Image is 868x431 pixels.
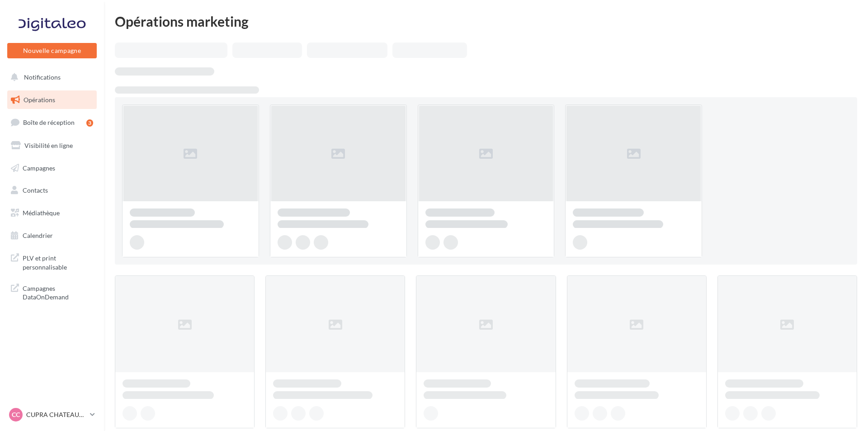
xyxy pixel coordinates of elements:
[26,410,86,419] p: CUPRA CHATEAUROUX
[7,43,97,58] button: Nouvelle campagne
[5,226,99,245] a: Calendrier
[24,142,73,149] span: Visibilité en ligne
[24,73,61,81] span: Notifications
[5,113,99,132] a: Boîte de réception3
[86,119,93,127] div: 3
[5,279,99,305] a: Campagnes DataOnDemand
[23,118,75,126] span: Boîte de réception
[7,406,97,423] a: CC CUPRA CHATEAUROUX
[5,136,99,155] a: Visibilité en ligne
[23,282,93,302] span: Campagnes DataOnDemand
[5,90,99,109] a: Opérations
[5,248,99,275] a: PLV et print personnalisable
[5,68,95,87] button: Notifications
[23,164,55,171] span: Campagnes
[5,204,99,223] a: Médiathèque
[115,14,857,28] div: Opérations marketing
[24,96,55,104] span: Opérations
[5,181,99,200] a: Contacts
[23,186,48,194] span: Contacts
[23,252,93,271] span: PLV et print personnalisable
[23,232,53,239] span: Calendrier
[12,410,20,419] span: CC
[5,159,99,178] a: Campagnes
[23,209,60,217] span: Médiathèque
